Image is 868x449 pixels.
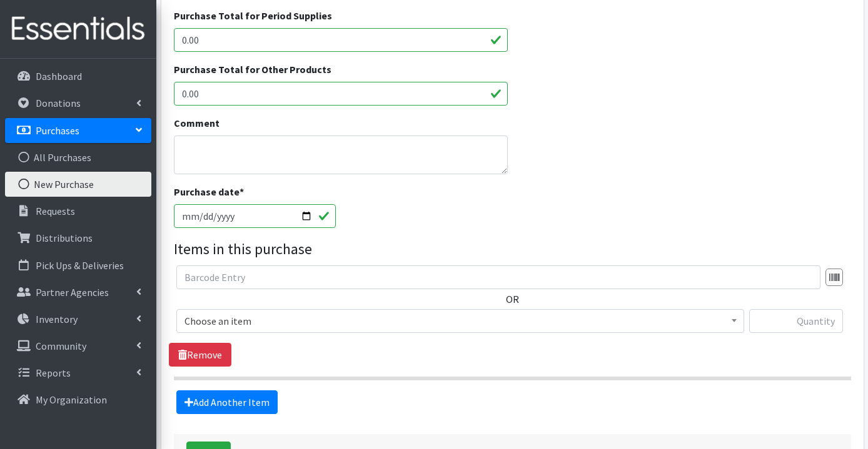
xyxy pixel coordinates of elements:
[36,232,93,244] p: Distributions
[36,286,109,299] p: Partner Agencies
[36,313,78,325] p: Inventory
[5,199,151,224] a: Requests
[5,8,151,50] img: HumanEssentials
[36,124,79,137] p: Purchases
[174,62,331,77] label: Purchase Total for Other Products
[5,118,151,143] a: Purchases
[5,91,151,116] a: Donations
[36,70,82,82] p: Dashboard
[5,225,151,250] a: Distributions
[174,238,851,260] legend: Items in this purchase
[36,259,124,272] p: Pick Ups & Deliveries
[5,172,151,197] a: New Purchase
[36,367,71,379] p: Reports
[36,97,81,109] p: Donations
[174,184,244,199] label: Purchase date
[5,387,151,412] a: My Organization
[5,253,151,278] a: Pick Ups & Deliveries
[176,390,278,414] a: Add Another Item
[5,307,151,332] a: Inventory
[5,280,151,305] a: Partner Agencies
[5,64,151,89] a: Dashboard
[169,343,231,367] a: Remove
[176,265,820,289] input: Barcode Entry
[36,340,86,352] p: Community
[176,309,744,333] span: Choose an item
[5,360,151,385] a: Reports
[5,333,151,358] a: Community
[5,145,151,170] a: All Purchases
[174,8,332,23] label: Purchase Total for Period Supplies
[240,185,244,198] abbr: required
[36,205,75,217] p: Requests
[184,312,736,330] span: Choose an item
[174,116,220,131] label: Comment
[506,292,519,307] label: OR
[36,393,107,406] p: My Organization
[749,309,843,333] input: Quantity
